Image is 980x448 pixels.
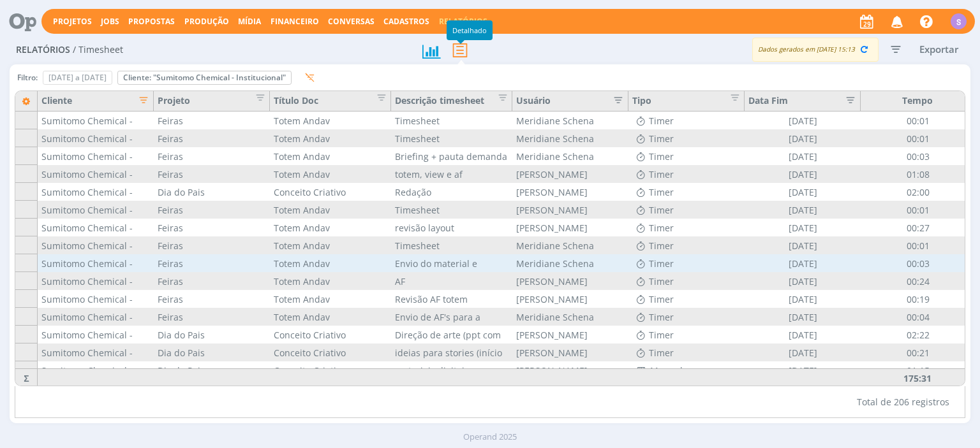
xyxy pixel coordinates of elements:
div: Timer [628,326,745,343]
a: Conversas [328,16,375,27]
div: [PERSON_NAME] [512,165,628,183]
div: Meridiane Schena [512,254,628,272]
div: Feiras [154,112,270,129]
button: Produção [181,17,233,27]
div: 00:21 [861,343,975,361]
div: 175:31 [861,368,975,386]
div: 02:00 [861,183,975,201]
div: [DATE] [745,343,861,361]
div: [DATE] [745,201,861,219]
div: Timer [628,165,745,183]
div: Revisão AF totem [391,290,512,308]
div: Sumitomo Chemical - Institucional [38,326,154,343]
span: [DATE] a [DATE] [48,72,107,83]
div: Timer [628,254,745,272]
div: Totem Andav [270,201,391,219]
div: 02:22 [861,326,975,343]
div: Descrição timesheet [391,91,512,112]
div: Sumitomo Chemical - Institucional [38,165,154,183]
div: Envio de AF's para a cliente [391,308,512,326]
div: [PERSON_NAME] [512,290,628,308]
div: Sumitomo Chemical - Institucional [38,201,154,219]
div: Timer [628,147,745,165]
div: 00:04 [861,308,975,326]
div: 00:01 [861,112,975,129]
div: Feiras [154,165,270,183]
div: Timer [628,129,745,147]
div: Meridiane Schena [512,147,628,165]
div: Detalhado [447,20,493,40]
a: Projetos [53,16,92,27]
div: Totem Andav [270,219,391,236]
div: Direção de arte (ppt com as propostas) [391,326,512,343]
div: Tempo [861,91,975,112]
div: [DATE] [745,326,861,343]
div: Timer [628,219,745,236]
div: Feiras [154,201,270,219]
button: Exportar [914,41,964,57]
div: Tipo [628,91,745,112]
a: Produção [184,16,229,27]
div: [PERSON_NAME] [512,219,628,236]
div: Sumitomo Chemical - Institucional [38,112,154,129]
div: Dia do Pais [154,361,270,379]
div: 01:15 [861,361,975,379]
div: 00:19 [861,290,975,308]
div: Timer [628,272,745,290]
div: Manual [628,361,745,379]
div: 00:01 [861,129,975,147]
div: 00:03 [861,254,975,272]
span: Relatórios [16,45,70,55]
div: Conceito Criativo [270,183,391,201]
button: Projetos [49,17,96,27]
div: [PERSON_NAME] [512,326,628,343]
div: Totem Andav [270,290,391,308]
div: Totem Andav [270,236,391,254]
div: Feiras [154,290,270,308]
div: Timer [628,236,745,254]
span: Cliente: "Sumitomo Chemical - Institucional" [123,72,286,83]
div: Dia do Pais [154,326,270,343]
div: Feiras [154,219,270,236]
div: revisão layout [391,219,512,236]
div: Feiras [154,272,270,290]
div: S [951,13,967,29]
div: Sumitomo Chemical - Institucional [38,129,154,147]
div: Sumitomo Chemical - Institucional [38,272,154,290]
div: Totem Andav [270,254,391,272]
div: [DATE] [745,236,861,254]
div: Timesheet [391,201,512,219]
div: 00:27 [861,219,975,236]
span: Financeiro [271,16,319,27]
div: [DATE] [745,308,861,326]
div: [DATE] [745,272,861,290]
div: Sumitomo Chemical - Institucional [38,236,154,254]
div: Feiras [154,308,270,326]
div: Dia do Pais [154,183,270,201]
button: Editar filtro para Coluna Título Doc [369,94,387,106]
span: Cadastros [383,16,429,27]
div: [DATE] [745,219,861,236]
div: Usuário [516,94,624,111]
div: [DATE] [745,112,861,129]
div: Feiras [154,254,270,272]
button: Cliente: "Sumitomo Chemical - Institucional" [117,71,292,85]
div: [DATE] [745,129,861,147]
div: Totem Andav [270,272,391,290]
button: S [950,10,967,33]
div: [PERSON_NAME] [512,201,628,219]
div: Timesheet [391,112,512,129]
div: AF [391,272,512,290]
div: [PERSON_NAME] [512,343,628,361]
div: [DATE] [745,361,861,379]
span: Propostas [128,16,175,27]
div: Envio do material e questionamentos para a cliente [391,254,512,272]
div: [DATE] [745,147,861,165]
span: / Timesheet [73,45,123,55]
div: [PERSON_NAME] [512,183,628,201]
div: Sumitomo Chemical - Institucional [38,147,154,165]
div: Data Fim [748,94,856,111]
span: Total de 206 registros [857,395,949,408]
button: Mídia [234,17,265,27]
div: Meridiane Schena [512,112,628,129]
